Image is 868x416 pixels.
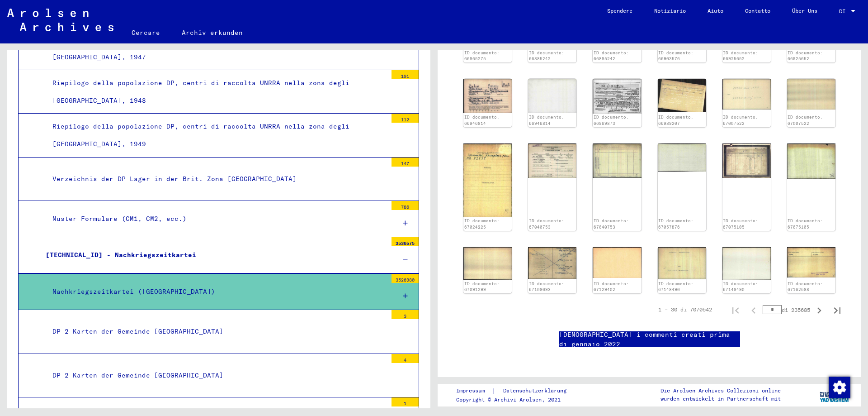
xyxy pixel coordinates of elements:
a: Archiv erkunden [171,22,254,43]
img: 002.jpg [658,143,706,172]
a: ID documento: 67007522 [723,115,758,126]
font: [DEMOGRAPHIC_DATA] i commenti creati prima di gennaio 2022 [559,330,730,348]
a: ID documento: 67040753 [594,218,629,230]
img: 002.jpg [787,143,835,179]
font: Archiv erkunden [182,29,243,37]
font: 3536575 [396,240,415,246]
a: ID documento: 66969873 [594,115,629,126]
font: Nachkriegszeitkartei ([GEOGRAPHIC_DATA]) [52,287,215,296]
a: ID documento: 66885242 [529,50,564,62]
img: yv_logo.png [818,383,852,406]
img: 001.jpg [463,79,512,113]
font: Riepilogo della popolazione DP, centri di raccolta UNRRA nella zona degli [GEOGRAPHIC_DATA], 1947 [52,35,349,61]
font: 147 [401,161,409,167]
font: 112 [401,117,409,123]
font: ID documento: 67075105 [788,218,823,230]
font: [TECHNICAL_ID] - Nachkriegszeitkartei [46,251,196,259]
a: ID documento: 66885242 [594,50,629,62]
a: ID documento: 67129402 [594,281,629,292]
font: | [492,387,496,395]
a: ID documento: 67057876 [658,218,693,230]
img: 001.jpg [658,247,706,279]
font: Riepilogo della popolazione DP, centri di raccolta UNRRA nella zona degli [GEOGRAPHIC_DATA], 1948 [52,79,349,105]
font: Notiziario [654,7,686,14]
button: Ultima pagina [828,301,846,319]
font: 1 [404,401,406,406]
font: Copyright © Archivi Arolsen, 2021 [456,396,561,403]
font: Die Arolsen Archives Collezioni online [660,387,781,394]
font: DI [839,8,845,14]
a: ID documento: 67007522 [788,115,823,126]
font: 4 [404,357,406,363]
img: 002.jpg [463,143,512,217]
button: Pagina precedente [745,301,763,319]
img: 001.jpg [722,79,771,110]
img: 002.jpg [787,247,835,277]
font: Contatto [745,7,770,14]
font: 191 [401,73,409,79]
img: 001.jpg [528,143,576,178]
img: Zustimmung ändern [829,377,850,398]
button: Pagina successiva [810,301,828,319]
font: DP 2 Karten der Gemeinde [GEOGRAPHIC_DATA] [52,327,223,335]
font: Datenschutzerklärung [503,387,566,394]
font: 786 [401,204,409,210]
a: ID documento: 67108093 [529,281,564,292]
font: DP 2 Karten der Gemeinde [GEOGRAPHIC_DATA] [52,371,223,379]
a: Cercare [121,22,171,43]
font: Spendere [607,7,632,14]
img: 002.jpg [658,79,706,112]
img: 002.jpg [593,247,641,278]
a: ID documento: 66989207 [658,115,693,126]
a: ID documento: 67040753 [529,218,564,230]
font: di 235685 [782,306,810,313]
img: 002.jpg [463,247,512,280]
a: ID documento: 67162588 [788,281,823,292]
font: Impressum [456,387,485,394]
a: Impressum [456,386,492,396]
font: 3 [404,313,406,319]
img: 002.jpg [528,79,576,113]
a: ID documento: 67148490 [723,281,758,292]
button: Prima pagina [726,301,745,319]
font: ID documento: 66946814 [464,115,500,126]
font: Riepilogo della popolazione DP, centri di raccolta UNRRA nella zona degli [GEOGRAPHIC_DATA], 1949 [52,122,349,148]
font: Über Uns [792,7,817,14]
font: Aiuto [708,7,723,14]
font: 3526980 [396,277,415,283]
img: 002.jpg [722,247,771,280]
img: 001.jpg [722,143,771,178]
a: ID documento: 66925652 [788,50,823,62]
a: ID documento: 67091299 [464,281,500,292]
a: ID documento: 66865275 [464,50,500,62]
a: ID documento: 66925652 [723,50,758,62]
font: Cercare [132,29,160,37]
img: 002.jpg [593,79,641,113]
a: ID documento: 67148490 [658,281,693,292]
a: ID documento: 67024225 [464,218,500,230]
img: Arolsen_neg.svg [7,9,113,31]
font: 1 – 30 di 7070542 [658,306,712,313]
a: ID documento: 66903576 [658,50,693,62]
a: ID documento: 67075105 [723,218,758,230]
a: [DEMOGRAPHIC_DATA] i commenti creati prima di gennaio 2022 [559,330,740,349]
